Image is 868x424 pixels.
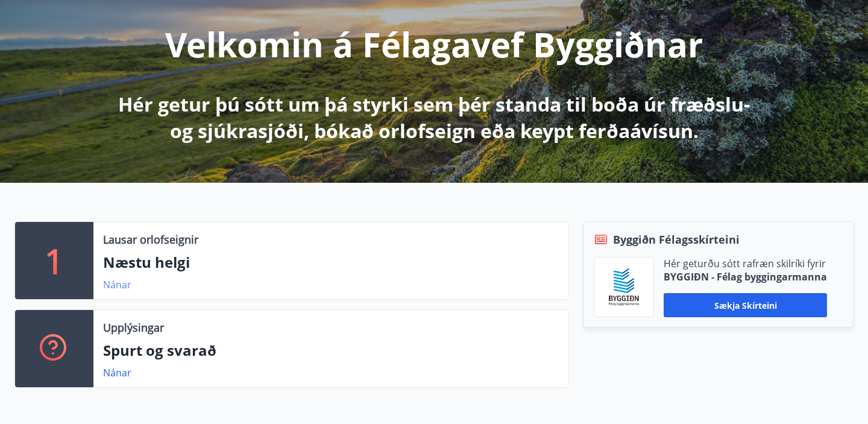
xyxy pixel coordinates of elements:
[116,91,752,144] p: Hér getur þú sótt um þá styrki sem þér standa til boða úr fræðslu- og sjúkrasjóði, bókað orlofsei...
[165,21,703,67] p: Velkomin á Félagavef Byggiðnar
[103,232,198,247] p: Lausar orlofseignir
[103,340,559,361] p: Spurt og svarað
[103,320,164,335] p: Upplýsingar
[103,252,559,273] p: Næstu helgi
[103,366,131,379] a: Nánar
[664,270,827,283] p: BYGGIÐN - Félag byggingarmanna
[664,257,827,270] p: Hér geturðu sótt rafræn skilríki fyrir
[103,278,131,291] a: Nánar
[613,232,740,247] span: Byggiðn Félagsskírteini
[664,293,827,317] button: Sækja skírteini
[603,267,644,308] img: BKlGVmlTW1Qrz68WFGMFQUcXHWdQd7yePWMkvn3i.png
[45,238,64,283] p: 1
